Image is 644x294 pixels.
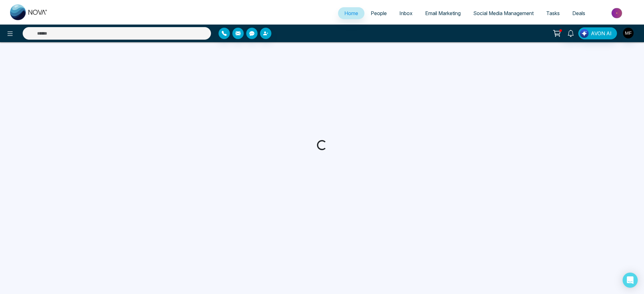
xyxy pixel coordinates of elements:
[623,28,634,38] img: User Avatar
[425,10,461,16] span: Email Marketing
[338,7,364,19] a: Home
[540,7,566,19] a: Tasks
[10,4,48,20] img: Nova CRM Logo
[546,10,560,16] span: Tasks
[371,10,387,16] span: People
[399,10,413,16] span: Inbox
[467,7,540,19] a: Social Media Management
[591,30,612,37] span: AVON AI
[623,273,638,288] div: Open Intercom Messenger
[364,7,393,19] a: People
[344,10,358,16] span: Home
[580,29,589,38] img: Lead Flow
[473,10,534,16] span: Social Media Management
[393,7,419,19] a: Inbox
[566,7,591,19] a: Deals
[595,6,640,20] img: Market-place.gif
[578,27,617,39] button: AVON AI
[572,10,585,16] span: Deals
[419,7,467,19] a: Email Marketing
